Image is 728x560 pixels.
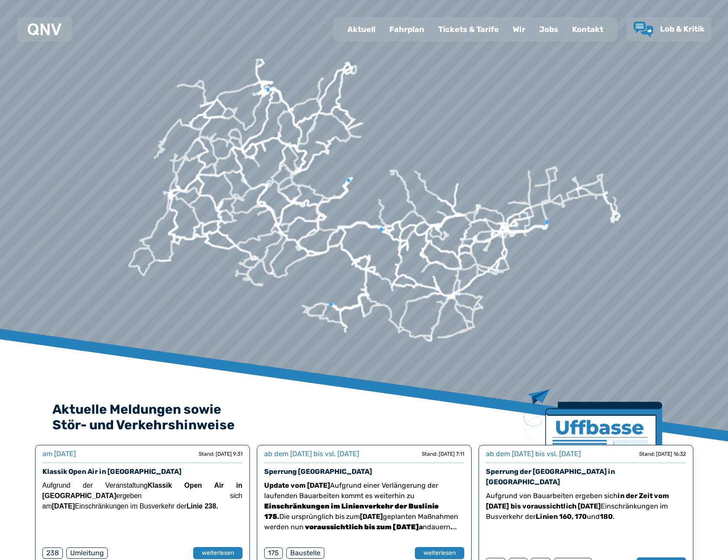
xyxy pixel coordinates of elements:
[42,482,243,510] span: Aufgrund der Veranstaltung ergeben sich am Einschränkungen im Busverkehr der
[634,22,705,37] a: Lob & Kritik
[199,451,243,457] div: Stand: [DATE] 9:31
[264,480,464,532] p: Aufgrund einer Verlängerung der laufenden Bauarbeiten kommt es weiterhin zu Die ursprünglich bis ...
[511,502,601,510] strong: bis voraussichtlich [DATE]
[660,24,705,34] span: Lob & Kritik
[565,18,610,41] a: Kontakt
[52,402,676,433] h2: Aktuelle Meldungen sowie Stör- und Verkehrshinweise
[536,512,587,521] strong: Linien 160, 170
[187,502,218,510] strong: Linie 238.
[264,481,330,489] strong: Update vom [DATE]
[532,18,565,41] a: Jobs
[28,21,61,38] a: QNV Logo
[506,18,532,41] a: Wir
[264,449,359,459] div: ab dem [DATE] bis vsl. [DATE]
[524,389,662,497] img: Zeitung mit Titel Uffbase
[52,502,75,510] strong: [DATE]
[340,18,382,41] a: Aktuell
[382,18,431,41] a: Fahrplan
[360,512,383,521] strong: [DATE]
[286,547,324,559] div: Baustelle
[486,449,581,459] div: ab dem [DATE] bis vsl. [DATE]
[639,451,686,457] div: Stand: [DATE] 16:32
[264,467,372,476] a: Sperrung [GEOGRAPHIC_DATA]
[264,502,439,521] strong: .
[42,467,181,476] a: Klassik Open Air in [GEOGRAPHIC_DATA]
[415,547,464,559] button: weiterlesen
[264,502,439,521] strong: Einschränkungen im Linienverkehr der Buslinie 175
[193,547,243,559] button: weiterlesen
[28,23,61,35] img: QNV Logo
[422,451,464,457] div: Stand: [DATE] 7:11
[264,547,283,559] div: 175
[305,523,419,531] strong: voraussichtlich bis zum [DATE]
[486,467,615,486] a: Sperrung der [GEOGRAPHIC_DATA] in [GEOGRAPHIC_DATA]
[304,523,423,531] strong: a
[66,547,108,559] div: Umleitung
[486,491,686,522] p: Aufgrund von Bauarbeiten ergeben sich Einschränkungen im Busverkehr der und .
[42,449,76,459] div: am [DATE]
[450,523,457,531] strong: .
[600,512,613,521] strong: 180
[42,547,63,559] div: 238
[431,18,506,41] a: Tickets & Tarife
